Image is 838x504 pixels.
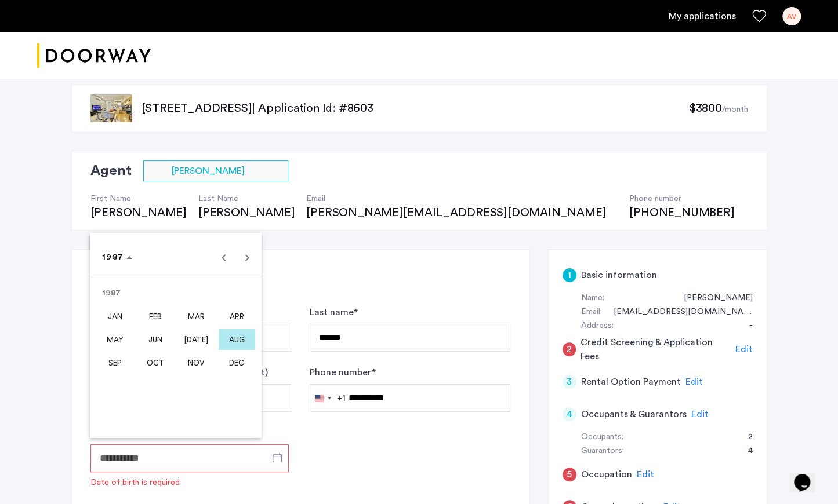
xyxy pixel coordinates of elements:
button: April 1987 [216,305,257,328]
button: November 1987 [176,351,216,374]
button: January 1987 [95,305,135,328]
button: Next year [235,246,259,269]
span: SEP [97,352,133,373]
span: MAR [178,306,215,327]
span: 1987 [102,253,124,261]
button: June 1987 [135,328,176,351]
iframe: chat widget [789,458,826,492]
span: FEB [137,306,174,327]
button: October 1987 [135,351,176,374]
span: JAN [97,306,133,327]
button: August 1987 [216,328,257,351]
span: JUN [137,329,174,350]
button: September 1987 [95,351,135,374]
button: Choose date [97,247,137,268]
button: March 1987 [176,305,216,328]
span: DEC [219,352,255,373]
button: May 1987 [95,328,135,351]
button: Previous year [212,246,235,269]
span: [DATE] [178,329,215,350]
td: 1987 [95,282,257,305]
span: APR [219,306,255,327]
span: AUG [219,329,255,350]
button: December 1987 [216,351,257,374]
span: OCT [137,352,174,373]
span: NOV [178,352,215,373]
button: July 1987 [176,328,216,351]
button: February 1987 [135,305,176,328]
span: MAY [97,329,133,350]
